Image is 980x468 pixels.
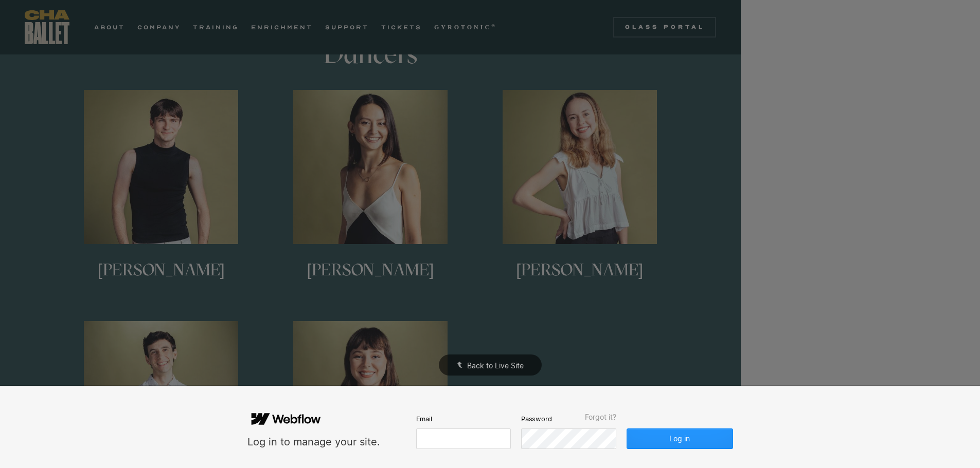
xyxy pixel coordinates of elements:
[247,435,380,449] div: Log in to manage your site.
[416,414,432,423] span: Email
[521,414,552,423] span: Password
[467,361,524,370] span: Back to Live Site
[627,428,733,449] button: Log in
[585,413,616,421] span: Forgot it?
